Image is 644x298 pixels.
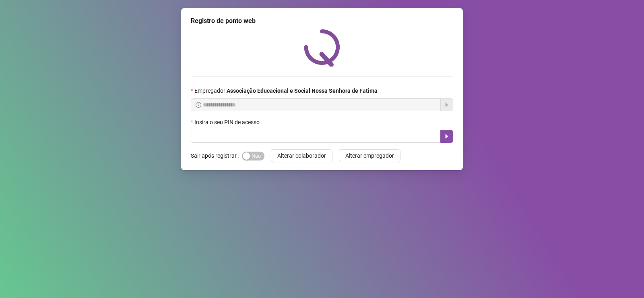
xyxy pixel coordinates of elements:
span: Alterar empregador [345,151,394,160]
strong: Associação Educacional e Social Nossa Senhora de Fatima [227,88,378,94]
label: Insira o seu PIN de acesso [191,118,265,127]
button: Alterar empregador [339,149,400,162]
span: caret-right [444,133,450,140]
div: Registro de ponto web [191,16,453,26]
img: QRPoint [304,29,340,67]
label: Sair após registrar [191,149,242,162]
span: Empregador : [194,86,378,95]
button: Alterar colaborador [271,149,332,162]
span: Alterar colaborador [277,151,326,160]
span: info-circle [196,102,201,108]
